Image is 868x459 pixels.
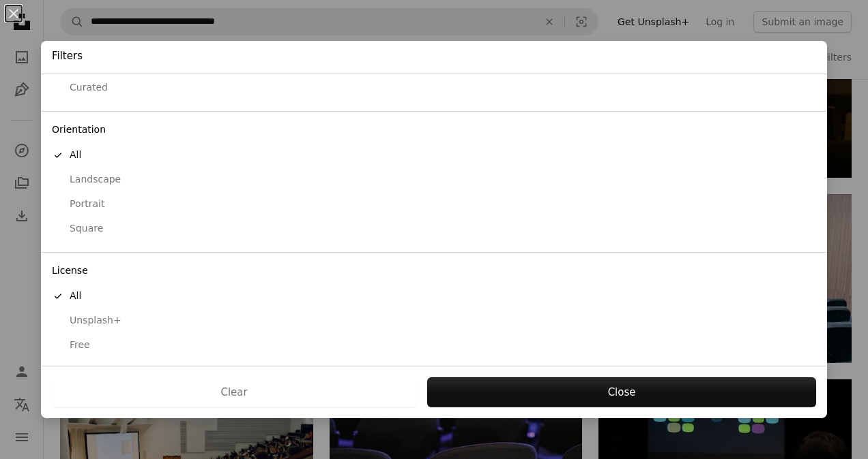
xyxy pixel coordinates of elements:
[427,377,816,407] button: Close
[41,168,827,192] button: Landscape
[41,192,827,217] button: Portrait
[52,377,416,407] button: Clear
[41,333,827,358] button: Free
[52,197,816,211] div: Portrait
[52,148,816,162] div: All
[52,49,83,63] h4: Filters
[52,314,816,328] div: Unsplash+
[52,338,816,352] div: Free
[52,173,816,187] div: Landscape
[52,222,816,236] div: Square
[52,289,816,303] div: All
[41,308,827,333] button: Unsplash+
[41,258,827,284] div: License
[41,143,827,168] button: All
[41,217,827,241] button: Square
[52,81,816,95] div: Curated
[41,76,827,100] button: Curated
[41,284,827,308] button: All
[41,117,827,143] div: Orientation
